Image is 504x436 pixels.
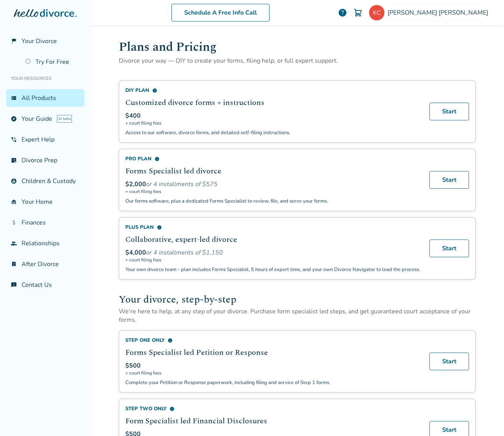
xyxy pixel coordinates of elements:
[157,225,162,230] span: info
[125,155,420,162] div: Pro Plan
[125,188,420,195] span: + court filing fees
[6,235,84,252] a: groupRelationships
[125,120,420,126] span: + court filing fees
[125,129,420,136] p: Access to our software, divorce forms, and detailed self-filing instructions.
[125,97,420,108] h2: Customized divorce forms + instructions
[6,255,84,273] a: bookmark_checkAfter Divorce
[338,8,347,17] a: help
[11,136,17,143] span: phone_in_talk
[125,248,420,257] div: or 4 installments of $1,150
[57,115,72,123] span: AI beta
[11,199,17,205] span: garage_home
[466,399,504,436] iframe: Chat Widget
[11,178,17,184] span: account_child
[119,57,476,65] p: Divorce your way — DIY to create your forms, filing help, or full expert support.
[6,151,84,169] a: list_alt_checkDivorce Prep
[125,370,420,376] span: + court filing fees
[125,361,141,370] span: $500
[11,38,17,44] span: flag_2
[125,234,420,245] h2: Collaborative, expert-led divorce
[11,240,17,246] span: group
[11,116,17,122] span: explore
[11,282,17,288] span: chat_info
[125,347,420,358] h2: Forms Specialist led Petition or Response
[125,87,420,94] div: DIY Plan
[125,111,141,120] span: $400
[353,8,363,17] img: Cart
[429,103,469,120] a: Start
[22,37,57,45] span: Your Divorce
[125,405,420,412] div: Step Two Only
[125,266,420,273] p: Your own divorce team - plan includes Forms Specialist, 5 hours of expert time, and your own Divo...
[125,257,420,263] span: + court filing fees
[125,337,420,344] div: Step One Only
[6,32,84,50] a: flag_2Your Divorce
[21,53,84,71] a: Try For Free
[11,157,17,163] span: list_alt_check
[125,180,146,188] span: $2,000
[6,131,84,148] a: phone_in_talkExpert Help
[155,156,160,161] span: info
[125,379,420,386] p: Complete your Petition or Response paperwork, including filing and service of Step 1 forms.
[6,276,84,294] a: chat_infoContact Us
[11,95,17,101] span: view_list
[369,5,384,20] img: kimg.crowder@gmail.com
[125,224,420,231] div: Plus Plan
[125,180,420,188] div: or 4 installments of $575
[429,353,469,370] a: Start
[429,171,469,189] a: Start
[125,165,420,177] h2: Forms Specialist led divorce
[170,406,175,411] span: info
[6,172,84,190] a: account_childChildren & Custody
[119,307,476,324] p: We're here to help, at any step of your divorce. Purchase form specialist led steps, and get guar...
[11,261,17,267] span: bookmark_check
[429,240,469,257] a: Start
[119,38,476,57] h1: Plans and Pricing
[6,71,84,86] li: Your Resources
[388,8,491,17] span: [PERSON_NAME] [PERSON_NAME]
[125,198,420,205] p: Our forms software, plus a dedicated Forms Specialist to review, file, and serve your forms.
[6,110,84,128] a: exploreYour GuideAI beta
[6,193,84,211] a: garage_homeYour Home
[11,220,17,226] span: attach_money
[6,214,84,231] a: attach_moneyFinances
[152,88,157,93] span: info
[171,4,269,22] a: Schedule A Free Info Call
[125,415,420,427] h2: Form Specialist led Financial Disclosures
[125,248,146,257] span: $4,000
[168,338,173,343] span: info
[6,89,84,107] a: view_listAll Products
[119,292,476,307] h2: Your divorce, step-by-step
